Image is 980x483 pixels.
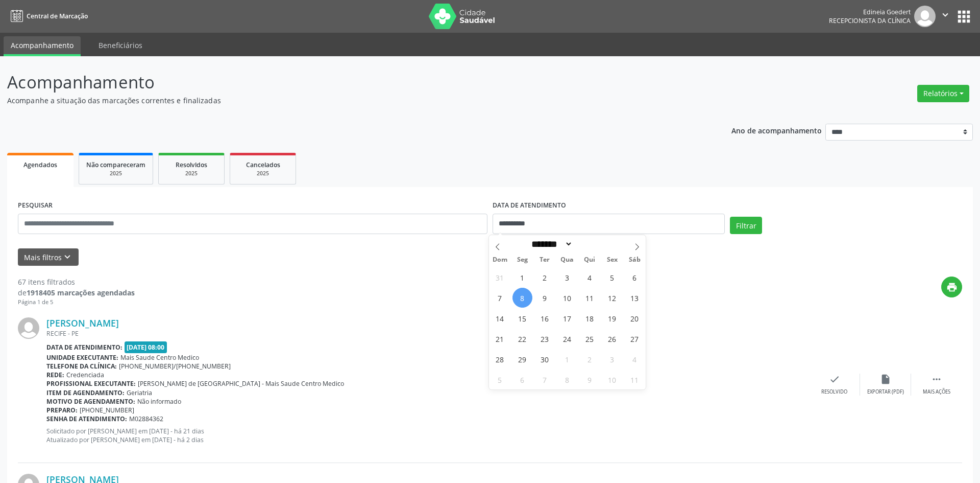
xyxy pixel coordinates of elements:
button:  [936,6,955,27]
span: Setembro 25, 2025 [580,329,600,349]
div: Página 1 de 5 [18,298,135,307]
strong: 1918405 marcações agendadas [27,288,135,297]
span: Setembro 2, 2025 [535,267,555,287]
span: Agosto 31, 2025 [490,267,510,287]
span: Setembro 26, 2025 [602,329,622,349]
span: Setembro 18, 2025 [580,308,600,328]
span: Qui [578,257,601,263]
span: Mais Saude Centro Medico [120,353,199,362]
div: 2025 [86,170,145,177]
select: Month [528,239,573,249]
b: Rede: [46,371,64,379]
div: 2025 [237,170,288,177]
i: check [829,374,840,385]
p: Ano de acompanhamento [731,124,822,136]
span: M02884362 [129,415,163,423]
span: Outubro 11, 2025 [625,370,645,389]
i: keyboard_arrow_down [62,251,73,263]
span: Setembro 7, 2025 [490,288,510,308]
span: Geriatria [127,388,152,397]
b: Profissional executante: [46,379,136,388]
span: Recepcionista da clínica [829,16,911,25]
div: Edineia Goedert [829,8,911,16]
a: Central de Marcação [7,8,88,25]
span: Resolvidos [176,160,207,169]
span: Setembro 9, 2025 [535,288,555,308]
span: Setembro 14, 2025 [490,308,510,328]
p: Solicitado por [PERSON_NAME] em [DATE] - há 21 dias Atualizado por [PERSON_NAME] em [DATE] - há 2... [46,427,809,444]
span: [PHONE_NUMBER]/[PHONE_NUMBER] [119,362,231,371]
span: Outubro 10, 2025 [602,370,622,389]
span: Outubro 5, 2025 [490,370,510,389]
span: Cancelados [246,160,280,169]
label: DATA DE ATENDIMENTO [493,198,566,214]
button: Relatórios [917,85,969,102]
span: Seg [511,257,533,263]
span: [PHONE_NUMBER] [80,406,134,415]
span: Outubro 9, 2025 [580,370,600,389]
div: Resolvido [821,388,847,396]
span: Outubro 6, 2025 [512,370,532,389]
span: Outubro 3, 2025 [602,349,622,369]
span: Ter [533,257,556,263]
span: Dom [489,257,511,263]
span: Setembro 15, 2025 [512,308,532,328]
span: Setembro 30, 2025 [535,349,555,369]
span: Setembro 19, 2025 [602,308,622,328]
span: Outubro 1, 2025 [557,349,577,369]
span: Setembro 10, 2025 [557,288,577,308]
span: Qua [556,257,578,263]
i:  [940,9,951,20]
i:  [931,374,942,385]
b: Data de atendimento: [46,343,122,352]
button: print [941,277,962,297]
span: Setembro 28, 2025 [490,349,510,369]
div: RECIFE - PE [46,329,809,338]
span: Setembro 11, 2025 [580,288,600,308]
span: Setembro 23, 2025 [535,329,555,349]
div: Exportar (PDF) [867,388,904,396]
span: Outubro 4, 2025 [625,349,645,369]
button: Mais filtroskeyboard_arrow_down [18,248,79,266]
i: print [946,282,958,293]
b: Motivo de agendamento: [46,397,135,406]
div: 67 itens filtrados [18,277,135,287]
span: Setembro 17, 2025 [557,308,577,328]
b: Unidade executante: [46,353,118,362]
span: Outubro 8, 2025 [557,370,577,389]
span: Sáb [623,257,646,263]
a: Beneficiários [91,36,150,54]
span: Setembro 16, 2025 [535,308,555,328]
span: Não compareceram [86,160,145,169]
span: Setembro 13, 2025 [625,288,645,308]
span: Setembro 3, 2025 [557,267,577,287]
span: Setembro 27, 2025 [625,329,645,349]
span: [PERSON_NAME] de [GEOGRAPHIC_DATA] - Mais Saude Centro Medico [138,379,344,388]
a: Acompanhamento [4,36,81,56]
span: Setembro 5, 2025 [602,267,622,287]
span: Outubro 7, 2025 [535,370,555,389]
span: Setembro 22, 2025 [512,329,532,349]
label: PESQUISAR [18,198,53,214]
div: 2025 [166,170,217,177]
b: Telefone da clínica: [46,362,117,371]
img: img [914,6,936,27]
span: Credenciada [66,371,104,379]
p: Acompanhe a situação das marcações correntes e finalizadas [7,95,683,106]
span: Agendados [23,160,57,169]
span: Sex [601,257,623,263]
button: Filtrar [730,217,762,234]
b: Preparo: [46,406,78,415]
span: Setembro 6, 2025 [625,267,645,287]
i: insert_drive_file [880,374,891,385]
div: Mais ações [923,388,950,396]
span: Setembro 20, 2025 [625,308,645,328]
span: Setembro 4, 2025 [580,267,600,287]
input: Year [573,239,606,249]
span: Central de Marcação [27,12,88,20]
span: Outubro 2, 2025 [580,349,600,369]
button: apps [955,8,973,26]
span: Setembro 21, 2025 [490,329,510,349]
span: Setembro 8, 2025 [512,288,532,308]
b: Senha de atendimento: [46,415,127,423]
